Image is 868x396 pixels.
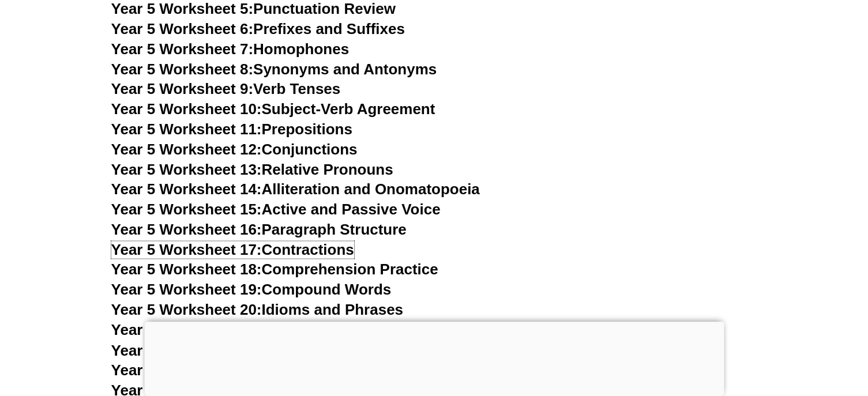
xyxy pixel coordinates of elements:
[111,100,262,118] span: Year 5 Worksheet 10:
[111,180,262,198] span: Year 5 Worksheet 14:
[111,321,441,338] a: Year 5 Worksheet 21:Hyphenation and Dashes
[111,221,407,238] a: Year 5 Worksheet 16:Paragraph Structure
[111,301,262,318] span: Year 5 Worksheet 20:
[111,201,441,218] a: Year 5 Worksheet 15:Active and Passive Voice
[111,40,350,58] a: Year 5 Worksheet 7:Homophones
[111,241,354,258] a: Year 5 Worksheet 17:Contractions
[111,40,254,58] span: Year 5 Worksheet 7:
[111,20,405,37] a: Year 5 Worksheet 6:Prefixes and Suffixes
[111,341,471,359] a: Year 5 Worksheet 22:Formal vs Informal Language
[111,361,441,378] a: Year 5 Worksheet 23:Editing and Proofreading
[111,301,403,318] a: Year 5 Worksheet 20:Idioms and Phrases
[111,281,392,298] a: Year 5 Worksheet 19:Compound Words
[111,361,262,378] span: Year 5 Worksheet 23:
[111,341,262,359] span: Year 5 Worksheet 22:
[111,201,262,218] span: Year 5 Worksheet 15:
[111,80,341,97] a: Year 5 Worksheet 9:Verb Tenses
[111,80,254,97] span: Year 5 Worksheet 9:
[111,221,262,238] span: Year 5 Worksheet 16:
[111,241,262,258] span: Year 5 Worksheet 17:
[111,141,358,158] a: Year 5 Worksheet 12:Conjunctions
[111,100,435,118] a: Year 5 Worksheet 10:Subject-Verb Agreement
[111,61,254,78] span: Year 5 Worksheet 8:
[111,261,438,278] a: Year 5 Worksheet 18:Comprehension Practice
[111,161,393,178] a: Year 5 Worksheet 13:Relative Pronouns
[111,20,254,37] span: Year 5 Worksheet 6:
[810,341,868,396] iframe: Chat Widget
[111,120,352,138] a: Year 5 Worksheet 11:Prepositions
[111,161,262,178] span: Year 5 Worksheet 13:
[111,141,262,158] span: Year 5 Worksheet 12:
[111,61,437,78] a: Year 5 Worksheet 8:Synonyms and Antonyms
[111,180,480,198] a: Year 5 Worksheet 14:Alliteration and Onomatopoeia
[111,261,262,278] span: Year 5 Worksheet 18:
[111,120,262,138] span: Year 5 Worksheet 11:
[111,321,262,338] span: Year 5 Worksheet 21:
[144,322,724,393] iframe: Advertisement
[111,281,262,298] span: Year 5 Worksheet 19:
